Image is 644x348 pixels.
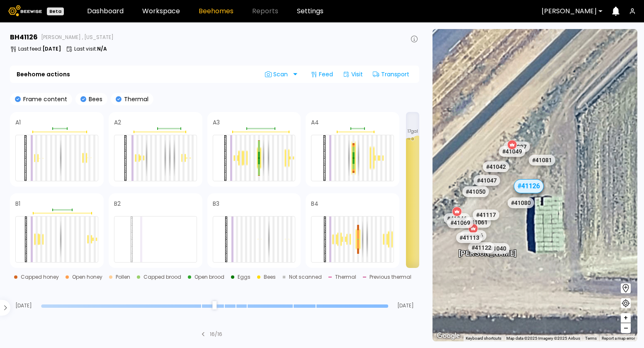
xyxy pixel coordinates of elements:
[335,275,356,280] div: Thermal
[297,8,323,15] a: Settings
[10,303,38,308] span: [DATE]
[42,45,61,52] b: [DATE]
[435,331,462,341] a: Open this area in Google Maps (opens a new window)
[210,331,222,338] div: 16 / 16
[311,201,318,207] h4: B4
[213,201,219,207] h4: B3
[624,323,628,333] span: –
[265,71,291,78] span: Scan
[459,240,516,257] div: [PERSON_NAME]
[369,275,411,280] div: Previous thermal
[74,46,107,51] p: Last visit :
[621,323,631,333] button: –
[462,186,489,197] div: # 41050
[474,175,500,186] div: # 41047
[72,275,102,280] div: Open honey
[97,45,107,52] b: N/A
[41,35,114,40] span: [PERSON_NAME] , [US_STATE]
[194,275,224,280] div: Open brood
[311,119,319,125] h4: A4
[464,217,491,227] div: # 41061
[87,8,124,15] a: Dashboard
[18,46,61,51] p: Last feed :
[10,34,38,41] h3: BH 41126
[585,336,597,341] a: Terms (opens in new tab)
[199,8,233,15] a: Beehomes
[252,8,278,15] span: Reports
[86,96,102,102] p: Bees
[340,68,366,81] div: Visit
[483,243,510,253] div: # 41040
[483,161,509,172] div: # 41042
[122,96,148,102] p: Thermal
[391,303,419,308] span: [DATE]
[408,129,418,134] span: 17 gal
[15,119,21,125] h4: A1
[116,275,130,280] div: Pollen
[142,8,180,15] a: Workspace
[508,197,534,208] div: # 41080
[602,336,635,341] a: Report a map error
[447,217,474,228] div: # 41069
[456,232,483,243] div: # 41113
[8,5,42,16] img: Beewise logo
[264,275,276,280] div: Bees
[143,275,181,280] div: Capped brood
[621,313,631,323] button: +
[17,71,70,77] b: Beehome actions
[213,119,220,125] h4: A3
[468,242,495,253] div: # 41122
[15,201,20,207] h4: B1
[435,331,462,341] img: Google
[238,275,250,280] div: Eggs
[114,119,121,125] h4: A2
[473,209,500,220] div: # 41117
[529,154,555,165] div: # 41081
[466,336,501,341] button: Keyboard shortcuts
[506,336,580,341] span: Map data ©2025 Imagery ©2025 Airbus
[369,68,413,81] div: Transport
[21,96,67,102] p: Frame content
[514,179,544,193] div: # 41126
[21,275,59,280] div: Capped honey
[114,201,121,207] h4: B2
[623,313,628,323] span: +
[47,7,64,15] div: Beta
[289,275,322,280] div: Not scanned
[499,146,526,157] div: # 41049
[307,68,336,81] div: Feed
[444,213,470,224] div: # 41046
